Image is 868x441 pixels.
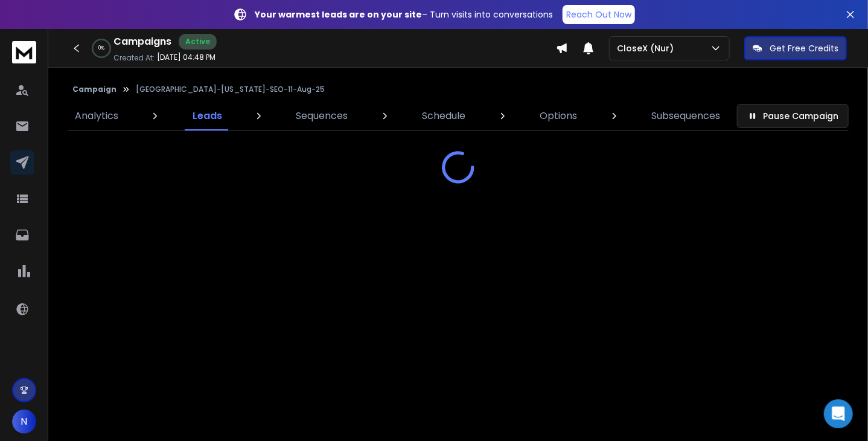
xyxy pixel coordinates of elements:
[75,109,118,123] p: Analytics
[566,8,631,21] p: Reach Out Now
[46,71,108,79] div: Domain Overview
[563,5,635,24] a: Reach Out Now
[113,53,155,63] p: Created At:
[737,104,849,128] button: Pause Campaign
[179,34,217,50] div: Active
[98,45,104,52] p: 0 %
[415,101,473,130] a: Schedule
[72,85,116,94] button: Campaign
[617,42,678,54] p: CloseX (Nur)
[12,410,36,434] button: N
[644,101,727,130] a: Subsequences
[289,101,356,130] a: Sequences
[770,42,838,54] p: Get Free Credits
[651,109,720,123] p: Subsequences
[744,36,847,60] button: Get Free Credits
[255,8,422,21] strong: Your warmest leads are on your site
[532,101,584,130] a: Options
[133,71,203,79] div: Keywords by Traffic
[255,8,553,21] p: – Turn visits into conversations
[34,19,59,29] div: v 4.0.25
[19,31,29,41] img: website_grey.svg
[120,70,130,80] img: tab_keywords_by_traffic_grey.svg
[824,399,853,428] div: Open Intercom Messenger
[540,109,577,123] p: Options
[185,101,229,130] a: Leads
[19,19,29,29] img: logo_orange.svg
[193,109,222,123] p: Leads
[33,70,42,80] img: tab_domain_overview_orange.svg
[31,31,86,41] div: Domain: [URL]
[157,53,215,62] p: [DATE] 04:48 PM
[136,85,325,94] p: [GEOGRAPHIC_DATA]-[US_STATE]-SEO-11-Aug-25
[12,41,36,63] img: logo
[422,109,465,123] p: Schedule
[296,109,348,123] p: Sequences
[68,101,126,130] a: Analytics
[113,34,171,49] h1: Campaigns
